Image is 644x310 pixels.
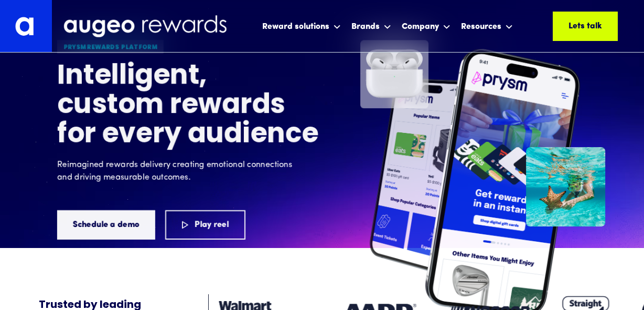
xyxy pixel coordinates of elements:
a: Play reel [165,210,245,240]
div: Brands [351,20,380,33]
div: Reward solutions [260,12,344,40]
a: Schedule a demo [57,210,155,240]
div: Brands [349,12,394,40]
div: Reward solutions [262,20,329,33]
p: Reimagined rewards delivery creating emotional connections and driving measurable outcomes. [57,159,298,184]
div: Company [399,12,453,40]
div: Company [402,20,439,33]
div: Resources [461,20,501,33]
h1: Intelligent, custom rewards for every audience [57,62,319,150]
a: Lets talk [553,12,618,41]
div: Resources [458,12,516,40]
